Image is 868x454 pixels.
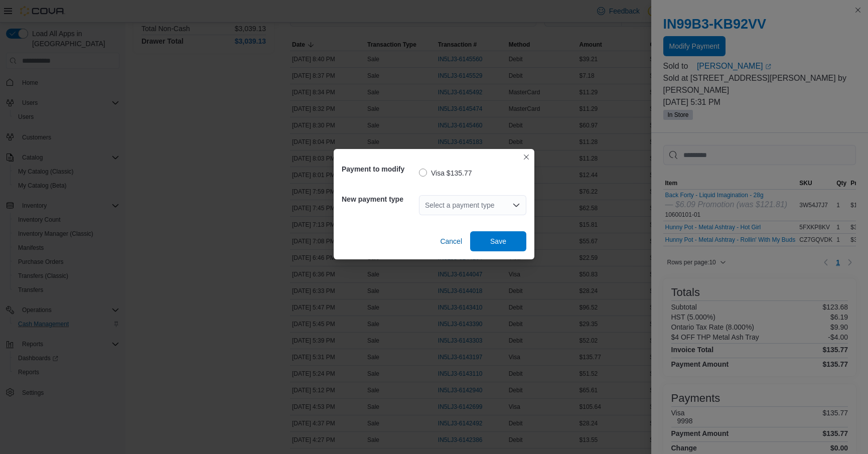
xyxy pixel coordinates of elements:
[440,236,462,246] span: Cancel
[419,167,472,179] label: Visa $135.77
[512,201,520,209] button: Open list of options
[342,159,417,179] h5: Payment to modify
[436,231,466,251] button: Cancel
[342,189,417,209] h5: New payment type
[490,236,506,246] span: Save
[470,231,526,251] button: Save
[520,151,532,163] button: Closes this modal window
[425,199,426,211] input: Accessible screen reader label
